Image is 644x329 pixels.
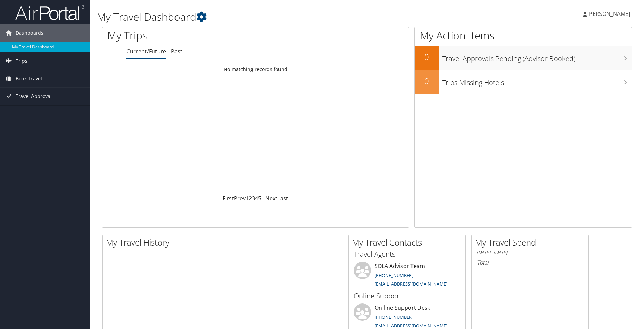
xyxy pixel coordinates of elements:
a: [PHONE_NUMBER] [375,272,413,278]
a: [PHONE_NUMBER] [375,314,413,320]
span: … [261,195,265,202]
a: 3 [252,195,255,202]
h2: 0 [415,51,439,63]
h2: My Travel Contacts [352,237,465,248]
h3: Travel Approvals Pending (Advisor Booked) [442,50,632,63]
a: Next [265,195,277,202]
h6: Total [477,259,583,266]
a: [EMAIL_ADDRESS][DOMAIN_NAME] [375,322,447,329]
a: [EMAIL_ADDRESS][DOMAIN_NAME] [375,281,447,287]
span: [PERSON_NAME] [587,10,630,18]
h3: Online Support [354,291,460,301]
a: First [222,195,234,202]
h2: My Travel Spend [475,237,588,248]
a: Prev [234,195,246,202]
a: 4 [255,195,258,202]
a: Current/Future [126,48,166,55]
h3: Trips Missing Hotels [442,74,632,88]
h3: Travel Agents [354,249,460,259]
a: 1 [246,195,249,202]
h6: [DATE] - [DATE] [477,249,583,256]
h2: 0 [415,75,439,87]
span: Dashboards [16,24,44,42]
a: Last [277,195,288,202]
h1: My Action Items [415,28,632,43]
h1: My Trips [107,28,276,43]
a: 0Trips Missing Hotels [415,70,632,94]
a: Past [171,48,182,55]
a: 0Travel Approvals Pending (Advisor Booked) [415,46,632,70]
span: Travel Approval [16,88,52,105]
a: 2 [249,195,252,202]
a: [PERSON_NAME] [583,3,637,24]
span: Book Travel [16,70,42,87]
td: No matching records found [102,63,409,76]
h1: My Travel Dashboard [97,10,457,24]
span: Trips [16,52,27,70]
h2: My Travel History [106,237,342,248]
li: SOLA Advisor Team [350,262,464,290]
a: 5 [258,195,261,202]
img: airportal-logo.png [15,4,84,21]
